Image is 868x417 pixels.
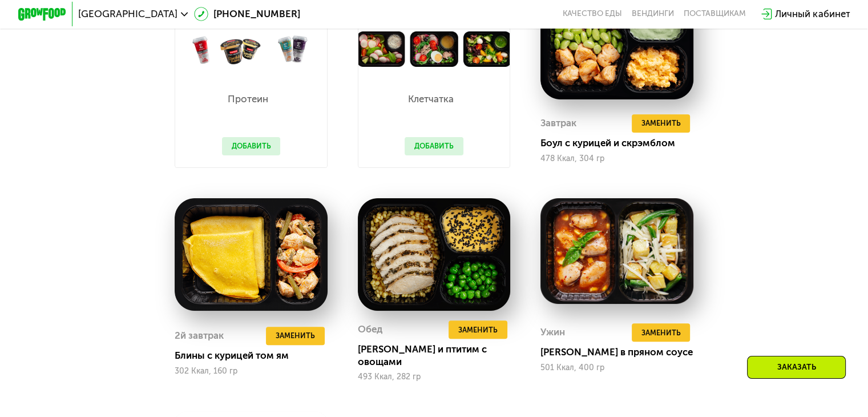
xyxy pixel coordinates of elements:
[405,137,463,155] button: Добавить
[747,356,846,379] div: Заказать
[358,343,520,367] div: [PERSON_NAME] и птитим с овощами
[358,372,511,382] div: 493 Ккал, 282 гр
[641,327,680,339] span: Заменить
[632,114,691,133] button: Заменить
[78,9,177,19] span: [GEOGRAPHIC_DATA]
[458,324,498,336] span: Заменить
[540,114,576,133] div: Завтрак
[358,320,382,339] div: Обед
[775,7,850,21] div: Личный кабинет
[540,346,703,358] div: [PERSON_NAME] в пряном соусе
[449,320,507,339] button: Заменить
[194,7,300,21] a: [PHONE_NUMBER]
[540,154,693,163] div: 478 Ккал, 304 гр
[684,9,746,19] div: поставщикам
[266,327,325,345] button: Заменить
[540,363,693,372] div: 501 Ккал, 400 гр
[175,367,328,376] div: 302 Ккал, 160 гр
[563,9,622,19] a: Качество еды
[175,327,224,345] div: 2й завтрак
[222,137,281,155] button: Добавить
[405,94,458,104] p: Клетчатка
[222,94,275,104] p: Протеин
[641,117,680,129] span: Заменить
[175,350,337,362] div: Блины с курицей том ям
[540,137,703,149] div: Боул с курицей и скрэмблом
[632,9,674,19] a: Вендинги
[632,323,691,342] button: Заменить
[540,323,565,342] div: Ужин
[276,330,315,342] span: Заменить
